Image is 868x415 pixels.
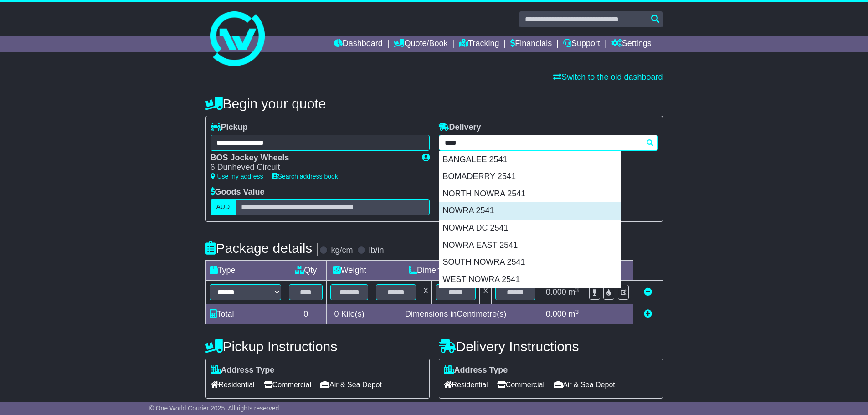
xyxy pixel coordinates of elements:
sup: 3 [575,308,579,315]
span: 0.000 [546,287,566,297]
span: m [569,309,579,318]
label: Goods Value [211,187,265,197]
h4: Package details | [205,241,320,256]
h4: Begin your quote [205,96,663,111]
div: NOWRA 2541 [439,202,621,220]
label: Address Type [444,365,508,375]
td: Weight [327,261,372,281]
span: 0.000 [546,309,566,318]
span: Commercial [264,378,311,392]
h4: Pickup Instructions [205,339,430,354]
span: Residential [444,378,488,392]
h4: Delivery Instructions [439,339,663,354]
div: SOUTH NOWRA 2541 [439,254,621,271]
label: kg/cm [331,246,353,256]
a: Dashboard [334,36,383,52]
td: Qty [285,261,327,281]
a: Support [563,36,600,52]
label: lb/in [369,246,384,256]
a: Quote/Book [394,36,447,52]
sup: 3 [575,287,579,293]
a: Add new item [644,309,652,318]
td: Kilo(s) [327,304,372,324]
div: BOS Jockey Wheels [211,153,413,163]
div: NORTH NOWRA 2541 [439,185,621,203]
a: Use my address [211,173,263,180]
a: Financials [510,36,552,52]
span: Air & Sea Depot [320,378,382,392]
a: Switch to the old dashboard [553,72,663,82]
div: NOWRA DC 2541 [439,220,621,237]
label: AUD [211,199,236,215]
div: BOMADERRY 2541 [439,168,621,185]
div: WEST NOWRA 2541 [439,271,621,288]
span: m [569,287,579,297]
span: © One World Courier 2025. All rights reserved. [149,405,281,412]
a: Settings [611,36,652,52]
td: Type [205,261,285,281]
td: Dimensions in Centimetre(s) [372,304,539,324]
label: Address Type [211,365,275,375]
span: Residential [211,378,255,392]
span: 0 [334,309,339,318]
td: x [480,281,492,304]
a: Remove this item [644,287,652,297]
label: Pickup [211,123,248,133]
span: Commercial [497,378,544,392]
a: Tracking [459,36,499,52]
typeahead: Please provide city [439,135,658,151]
div: BANGALEE 2541 [439,151,621,169]
span: Air & Sea Depot [554,378,615,392]
div: 6 Dunheved Circuit [211,163,413,173]
a: Search address book [272,173,338,180]
label: Delivery [439,123,481,133]
td: x [420,281,432,304]
td: Total [205,304,285,324]
td: Dimensions (L x W x H) [372,261,539,281]
td: 0 [285,304,327,324]
div: NOWRA EAST 2541 [439,237,621,254]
